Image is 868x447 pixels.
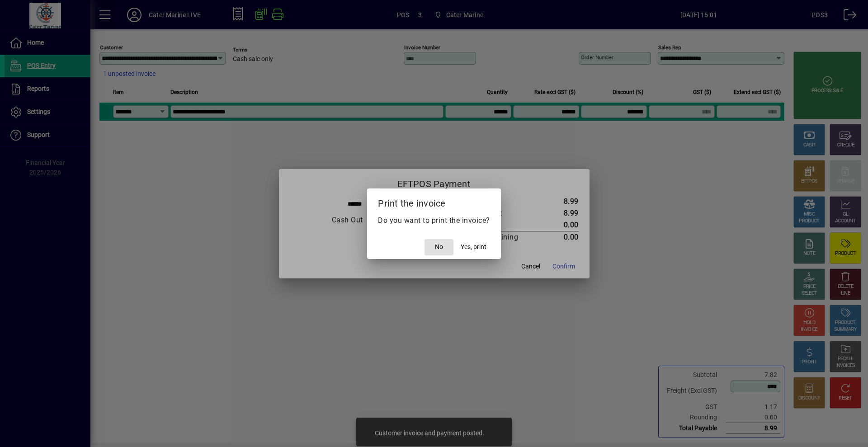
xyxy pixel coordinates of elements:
[367,188,501,215] h2: Print the invoice
[461,242,486,252] span: Yes, print
[425,239,453,255] button: No
[435,242,443,252] span: No
[457,239,490,255] button: Yes, print
[378,215,490,226] p: Do you want to print the invoice?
